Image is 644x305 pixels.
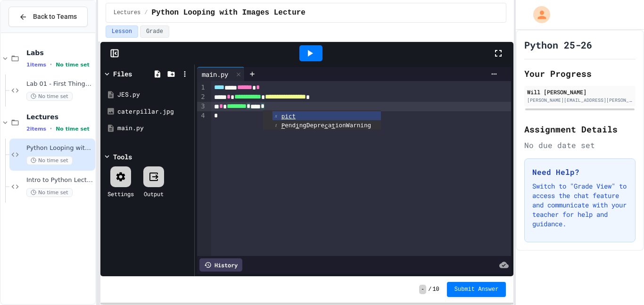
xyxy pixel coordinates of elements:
div: 2 [197,92,206,102]
div: My Account [523,4,553,25]
span: / [144,9,148,16]
h1: Python 25-26 [524,38,592,51]
span: Intro to Python Lecture [26,176,93,184]
button: Back to Teams [8,7,88,27]
span: No time set [56,62,90,68]
div: History [199,258,242,272]
div: Will [PERSON_NAME] [527,88,633,96]
button: Grade [140,25,169,38]
span: Submit Answer [454,286,499,293]
span: Lectures [26,113,93,121]
span: No time set [26,188,73,197]
span: • [50,61,52,68]
div: 4 [197,111,206,121]
span: pict [281,113,296,120]
div: No due date set [524,140,636,151]
span: Lectures [114,9,141,16]
div: 1 [197,83,206,92]
span: Python Looping with Images Lecture [152,7,305,18]
div: main.py [197,67,245,81]
p: Switch to "Grade View" to access the chat feature and communicate with your teacher for help and ... [532,181,627,229]
span: Labs [26,49,93,57]
div: main.py [197,69,233,79]
span: i [296,122,299,129]
span: t [331,122,335,129]
div: [PERSON_NAME][EMAIL_ADDRESS][PERSON_NAME][DOMAIN_NAME] [527,97,633,104]
span: c [324,122,328,129]
span: Back to Teams [33,12,77,22]
div: 3 [197,102,206,111]
span: No time set [26,92,73,101]
span: end ngDepre a ionWarning [281,122,372,129]
div: Tools [113,152,132,162]
div: JES.py [117,90,191,99]
span: Lab 01 - First Things First [26,80,93,88]
span: 1 items [26,62,46,68]
div: Settings [107,190,134,198]
h2: Assignment Details [524,123,636,136]
span: No time set [56,126,90,132]
span: 10 [432,286,439,293]
ul: Completions [263,110,381,130]
span: No time set [26,156,73,165]
div: Output [144,190,164,198]
span: 2 items [26,126,46,132]
h3: Need Help? [532,166,627,178]
div: Files [113,69,132,79]
h2: Your Progress [524,67,636,80]
span: / [428,286,431,293]
span: - [419,285,426,294]
span: Python Looping with Images Lecture [26,144,93,152]
div: caterpillar.jpg [117,107,191,116]
span: P [281,122,285,129]
button: Lesson [106,25,138,38]
span: • [50,125,52,132]
div: main.py [117,124,191,133]
button: Submit Answer [447,282,506,297]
